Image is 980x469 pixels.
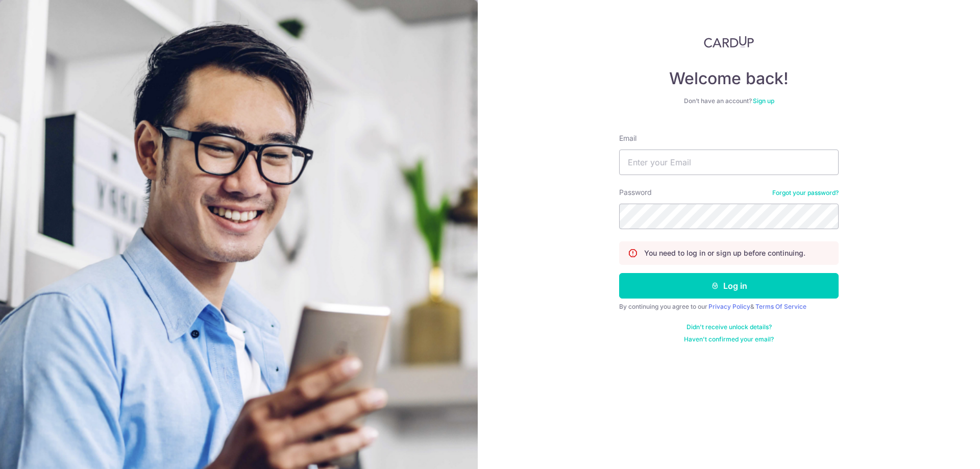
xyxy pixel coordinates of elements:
[684,335,774,343] a: Haven't confirmed your email?
[755,303,806,310] a: Terms Of Service
[687,323,772,331] a: Didn't receive unlock details?
[619,150,839,175] input: Enter your Email
[772,189,839,197] a: Forgot your password?
[644,248,805,258] p: You need to log in or sign up before continuing.
[708,303,750,310] a: Privacy Policy
[619,187,652,198] label: Password
[619,273,839,299] button: Log in
[753,97,774,105] a: Sign up
[619,97,839,105] div: Don’t have an account?
[619,68,839,89] h4: Welcome back!
[619,303,839,311] div: By continuing you agree to our &
[619,133,636,143] label: Email
[704,36,754,48] img: CardUp Logo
